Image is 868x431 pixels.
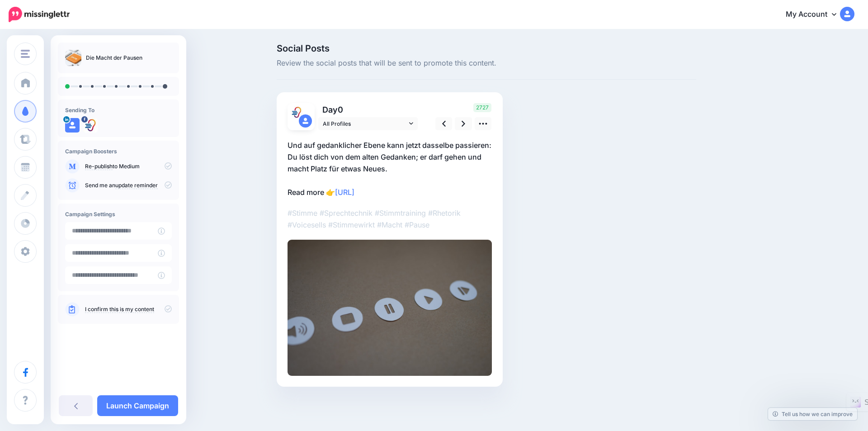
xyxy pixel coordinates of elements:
img: user_default_image.png [299,114,312,128]
p: to Medium [85,162,172,171]
a: All Profiles [318,117,418,130]
h4: Campaign Settings [65,211,172,218]
img: b2160addbb7e8b8c1915d2f788fa84d8_thumb.jpg [65,50,81,66]
img: Missinglettr [9,7,70,22]
p: Und auf gedanklicher Ebene kann jetzt dasselbe passieren: Du löst dich von dem alten Gedanken; er... [288,139,492,198]
a: [URL] [335,188,354,197]
h4: Campaign Boosters [65,148,172,155]
img: 326341322_1178443809449317_6089239505297741953_n-bsa139663.jpg [83,118,98,133]
span: 2727 [473,103,491,112]
p: Day [318,103,419,116]
img: menu.png [21,50,30,58]
h4: Sending To [65,107,172,114]
a: Tell us how we can improve [768,408,857,420]
a: update reminder [115,182,158,189]
span: 0 [338,105,343,114]
p: Send me an [85,181,172,189]
span: All Profiles [323,119,407,128]
span: Review the social posts that will be sent to promote this content. [277,57,696,69]
a: Re-publish [85,163,113,170]
p: Die Macht der Pausen [86,53,142,62]
a: I confirm this is my content [85,306,154,313]
img: user_default_image.png [65,118,80,133]
img: 326341322_1178443809449317_6089239505297741953_n-bsa139663.jpg [290,106,303,119]
a: My Account [777,4,854,26]
span: Social Posts [277,44,696,53]
p: #Stimme #Sprechtechnik #Stimmtraining #Rhetorik #Voicesells #Stimmewirkt #Macht #Pause [288,207,492,231]
img: 3EAK1ZZM3JW9MKGG1VNCZKCOW5FW12DV.jpg [288,240,492,376]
